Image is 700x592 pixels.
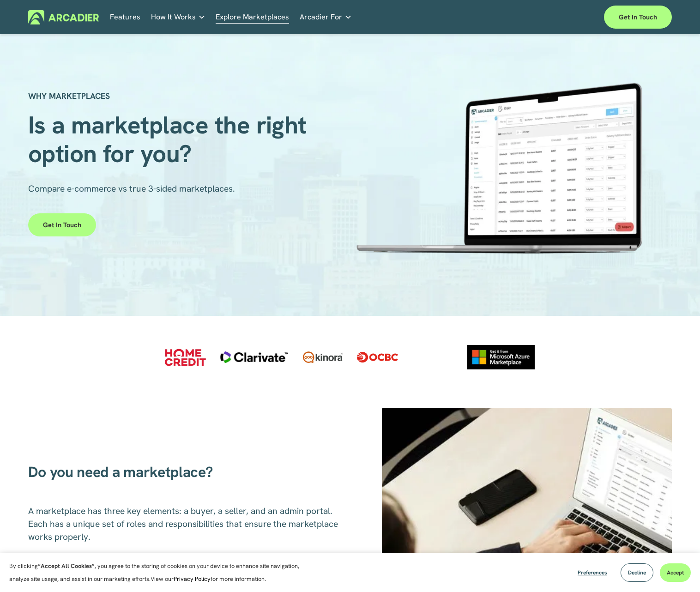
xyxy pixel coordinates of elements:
strong: WHY MARKETPLACES [28,91,110,101]
button: Decline [621,563,653,582]
span: Accept [667,569,684,576]
span: How It Works [151,11,196,24]
span: Compare e-commerce vs true 3-sided marketplaces. [28,183,235,194]
a: Explore Marketplaces [216,10,289,24]
span: Do you need a marketplace? [28,462,213,482]
p: By clicking , you agree to the storing of cookies on your device to enhance site navigation, anal... [9,560,309,586]
a: Get in touch [604,6,672,29]
span: A marketplace has three key elements: a buyer, a seller, and an admin portal. Each has a unique s... [28,505,340,543]
button: Accept [660,563,691,582]
strong: “Accept All Cookies” [38,562,95,570]
a: Privacy Policy [174,575,211,583]
a: folder dropdown [300,10,352,24]
a: Get in touch [28,213,96,236]
span: Preferences [578,569,607,576]
a: folder dropdown [151,10,205,24]
a: Features [110,10,140,24]
span: Decline [628,569,646,576]
span: Arcadier For [300,11,342,24]
button: Preferences [571,563,614,582]
span: Is a marketplace the right option for you? [28,109,313,169]
img: Arcadier [28,10,99,24]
